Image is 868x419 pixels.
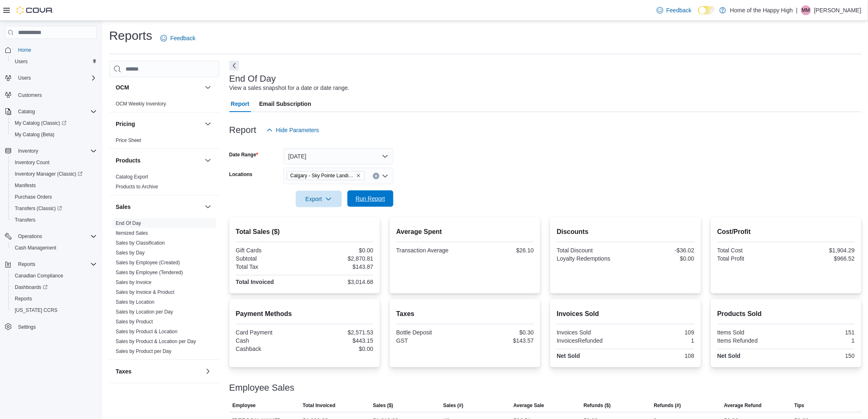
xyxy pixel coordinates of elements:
[18,148,38,154] span: Inventory
[11,169,97,179] span: Inventory Manager (Classic)
[203,202,213,212] button: Sales
[18,108,35,115] span: Catalog
[15,245,56,251] span: Cash Management
[15,107,38,117] button: Catalog
[229,151,258,158] label: Date Range
[653,2,695,18] a: Feedback
[116,184,158,190] a: Products to Archive
[236,346,303,352] div: Cashback
[116,156,141,165] h3: Products
[584,402,611,409] span: Refunds ($)
[116,289,174,295] a: Sales by Invoice & Product
[116,83,201,92] button: OCM
[11,158,53,167] a: Inventory Count
[802,5,810,15] span: MM
[557,329,624,336] div: Invoices Sold
[717,337,785,344] div: Items Refunded
[8,305,100,316] button: [US_STATE] CCRS
[116,101,166,107] a: OCM Weekly Inventory
[116,203,201,211] button: Sales
[15,322,97,332] span: Settings
[15,182,36,189] span: Manifests
[306,255,373,262] div: $2,870.81
[8,129,100,140] button: My Catalog (Beta)
[11,158,97,167] span: Inventory Count
[11,169,86,179] a: Inventory Manager (Classic)
[8,282,100,293] a: Dashboards
[306,247,373,254] div: $0.00
[116,309,173,315] a: Sales by Location per Day
[15,272,63,279] span: Canadian Compliance
[236,337,303,344] div: Cash
[15,90,45,100] a: Customers
[382,173,388,179] button: Open list of options
[236,227,373,237] h2: Total Sales ($)
[109,218,219,359] div: Sales
[8,214,100,226] button: Transfers
[11,130,58,140] a: My Catalog (Beta)
[116,348,171,355] span: Sales by Product per Day
[396,227,534,237] h2: Average Spent
[11,282,51,292] a: Dashboards
[717,353,741,359] strong: Net Sold
[11,204,97,213] span: Transfers (Classic)
[8,180,100,191] button: Manifests
[2,321,100,333] button: Settings
[557,247,624,254] div: Total Discount
[795,402,804,409] span: Tips
[116,137,141,144] span: Price Sheet
[11,243,97,253] span: Cash Management
[347,190,393,207] button: Run Report
[15,322,39,332] a: Settings
[229,171,253,178] label: Locations
[109,27,152,44] h1: Reports
[15,171,82,177] span: Inventory Manager (Classic)
[236,255,303,262] div: Subtotal
[11,192,97,202] span: Purchase Orders
[11,118,70,128] a: My Catalog (Classic)
[15,284,48,291] span: Dashboards
[11,305,97,315] span: Washington CCRS
[229,74,276,84] h3: End Of Day
[15,307,57,314] span: [US_STATE] CCRS
[11,130,97,140] span: My Catalog (Beta)
[396,329,464,336] div: Bottle Deposit
[15,107,97,117] span: Catalog
[116,120,201,128] button: Pricing
[18,261,35,268] span: Reports
[667,6,692,14] span: Feedback
[356,173,361,178] button: Remove Calgary - Sky Pointe Landing - Fire & Flower from selection in this group
[443,402,463,409] span: Sales (#)
[116,328,178,335] span: Sales by Product & Location
[11,271,97,281] span: Canadian Compliance
[301,191,337,207] span: Export
[15,259,39,269] button: Reports
[788,329,855,336] div: 151
[814,5,861,15] p: [PERSON_NAME]
[11,192,55,202] a: Purchase Orders
[116,270,183,275] a: Sales by Employee (Tendered)
[557,309,694,319] h2: Invoices Sold
[203,156,213,165] button: Products
[627,353,694,359] div: 108
[698,6,715,15] input: Dark Mode
[717,255,785,262] div: Total Profit
[11,215,97,225] span: Transfers
[287,171,365,180] span: Calgary - Sky Pointe Landing - Fire & Flower
[11,204,65,213] a: Transfers (Classic)
[627,337,694,344] div: 1
[11,294,97,304] span: Reports
[2,259,100,270] button: Reports
[116,203,131,211] h3: Sales
[229,61,239,71] button: Next
[11,57,31,66] a: Users
[557,255,624,262] div: Loyalty Redemptions
[231,96,249,112] span: Report
[18,75,31,81] span: Users
[8,157,100,168] button: Inventory Count
[2,89,100,101] button: Customers
[18,92,42,98] span: Customers
[717,247,785,254] div: Total Cost
[717,309,855,319] h2: Products Sold
[801,5,811,15] div: Missy McErlain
